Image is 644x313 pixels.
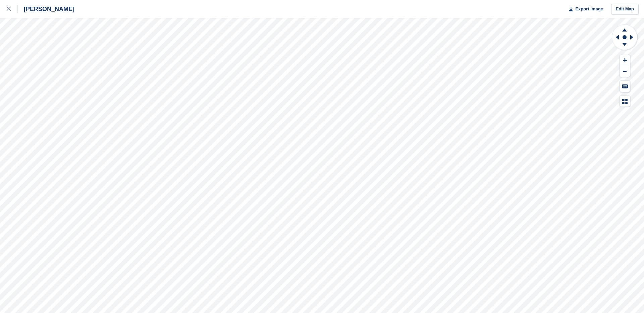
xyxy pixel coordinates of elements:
span: Export Image [575,6,603,12]
button: Keyboard Shortcuts [620,81,630,92]
button: Map Legend [620,96,630,107]
button: Zoom Out [620,66,630,77]
button: Zoom In [620,55,630,66]
button: Export Image [565,4,603,15]
a: Edit Map [611,4,639,15]
div: [PERSON_NAME] [18,5,74,13]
